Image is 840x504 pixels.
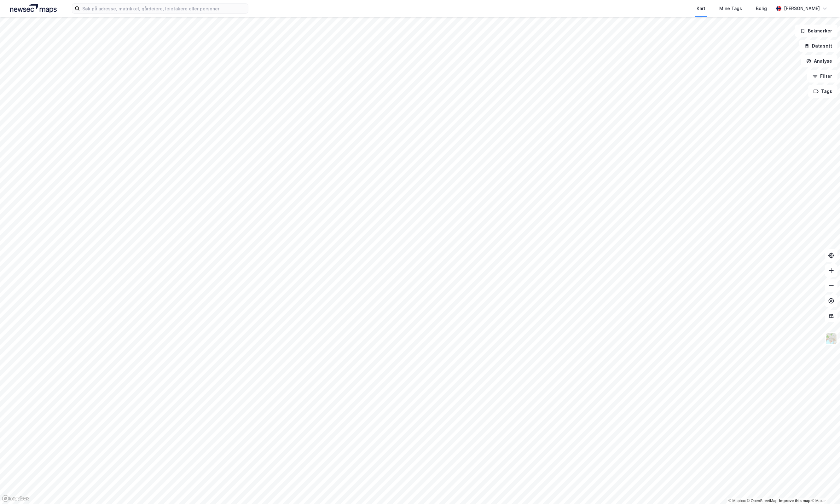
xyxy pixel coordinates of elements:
button: Analyse [801,55,837,67]
button: Datasett [799,40,837,52]
img: Z [825,333,837,345]
button: Filter [807,70,837,83]
iframe: Chat Widget [808,474,840,504]
div: Kart [697,5,705,12]
a: Improve this map [779,499,810,503]
a: Mapbox homepage [2,495,30,502]
div: Kontrollprogram for chat [808,474,840,504]
div: Mine Tags [719,5,742,12]
button: Tags [808,85,837,98]
button: Bokmerker [795,25,837,37]
a: OpenStreetMap [747,499,778,503]
input: Søk på adresse, matrikkel, gårdeiere, leietakere eller personer [80,4,248,13]
img: logo.a4113a55bc3d86da70a041830d287a7e.svg [10,4,57,13]
a: Mapbox [728,499,746,503]
div: Bolig [756,5,767,12]
div: [PERSON_NAME] [784,5,820,12]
